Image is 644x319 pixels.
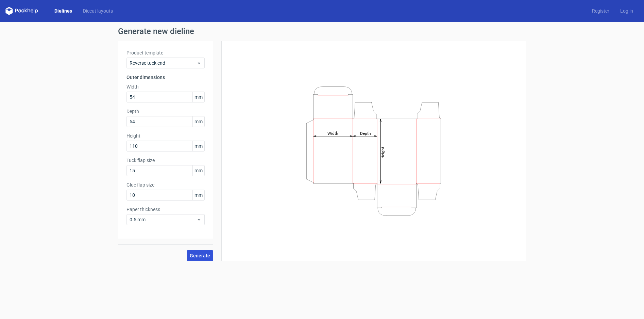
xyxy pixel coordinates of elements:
[49,7,78,14] a: Dielines
[126,132,205,139] label: Height
[187,250,213,261] button: Generate
[126,206,205,213] label: Paper thickness
[130,60,197,66] span: Reverse tuck end
[327,131,338,135] tspan: Width
[78,7,118,14] a: Diecut layouts
[126,83,205,90] label: Width
[192,190,204,200] span: mm
[126,49,205,56] label: Product template
[190,253,210,258] span: Generate
[126,181,205,188] label: Glue flap size
[126,157,205,164] label: Tuck flap size
[126,108,205,115] label: Depth
[192,165,204,176] span: mm
[192,141,204,151] span: mm
[192,116,204,127] span: mm
[360,131,371,135] tspan: Depth
[380,146,385,158] tspan: Height
[615,7,639,14] a: Log in
[126,74,205,81] h3: Outer dimensions
[587,7,615,14] a: Register
[192,92,204,102] span: mm
[118,27,526,35] h1: Generate new dieline
[130,216,197,223] span: 0.5 mm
